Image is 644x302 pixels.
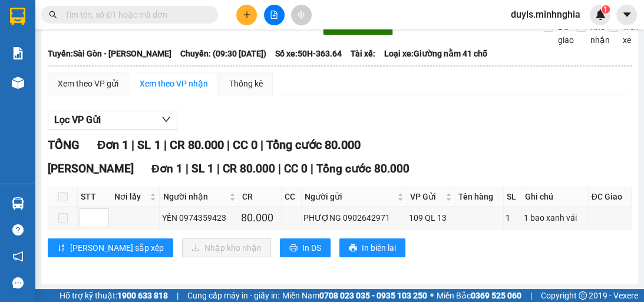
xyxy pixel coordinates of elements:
[319,291,427,300] strong: 0708 023 035 - 0935 103 250
[177,289,179,302] span: |
[349,244,357,253] span: printer
[504,187,522,207] th: SL
[430,293,434,298] span: ⚪️
[579,291,587,300] span: copyright
[622,9,632,20] span: caret-down
[54,112,101,127] span: Lọc VP Gửi
[297,11,305,19] span: aim
[241,210,279,226] div: 80.000
[506,211,520,224] div: 1
[163,190,227,203] span: Người nhận
[217,162,220,175] span: |
[97,138,128,152] span: Đơn 1
[278,162,281,175] span: |
[553,21,579,47] span: Đã giao
[289,244,298,253] span: printer
[266,138,360,152] span: Tổng cước 80.000
[114,190,147,203] span: Nơi lấy
[137,138,160,152] span: SL 1
[12,251,24,262] span: notification
[70,241,164,254] span: [PERSON_NAME] sắp xếp
[236,5,257,25] button: plus
[12,77,24,89] img: warehouse-icon
[339,238,405,257] button: printerIn biên lai
[603,5,607,14] span: 1
[58,77,118,90] div: Xem theo VP gửi
[78,187,111,207] th: STT
[239,187,282,207] th: CR
[12,277,24,288] span: message
[437,289,521,302] span: Miền Bắc
[186,162,189,175] span: |
[316,162,409,175] span: Tổng cước 80.000
[455,187,503,207] th: Tên hàng
[410,190,443,203] span: VP Gửi
[161,211,237,224] div: YẾN 0974359423
[291,5,312,25] button: aim
[602,5,610,14] sup: 1
[407,207,455,230] td: 109 QL 13
[275,47,342,60] span: Số xe: 50H-363.64
[586,21,615,47] span: Kho nhận
[362,241,396,254] span: In biên lai
[305,190,395,203] span: Người gửi
[191,162,214,175] span: SL 1
[351,47,375,60] span: Tài xế:
[65,8,204,21] input: Tìm tên, số ĐT hoặc mã đơn
[187,289,279,302] span: Cung cấp máy in - giấy in:
[182,238,271,257] button: downloadNhập kho nhận
[151,162,183,175] span: Đơn 1
[131,138,134,152] span: |
[163,138,166,152] span: |
[232,138,257,152] span: CC 0
[229,77,263,90] div: Thống kê
[12,47,24,59] img: solution-icon
[589,187,632,207] th: ĐC Giao
[48,238,173,257] button: sort-ascending[PERSON_NAME] sắp xếp
[303,211,405,224] div: PHƯỢNG 0902642971
[471,291,521,300] strong: 0369 525 060
[501,7,590,22] span: duyls.minhnghia
[169,138,223,152] span: CR 80.000
[10,8,25,25] img: logo-vxr
[530,289,532,302] span: |
[522,187,589,207] th: Ghi chú
[302,241,321,254] span: In DS
[616,5,637,25] button: caret-down
[12,224,24,235] span: question-circle
[264,5,285,25] button: file-add
[524,211,586,224] div: 1 bao xanh vải
[270,11,278,19] span: file-add
[48,138,80,152] span: TỔNG
[60,289,168,302] span: Hỗ trợ kỹ thuật:
[12,197,24,210] img: warehouse-icon
[260,138,263,152] span: |
[409,211,453,224] div: 109 QL 13
[180,47,266,60] span: Chuyến: (09:30 [DATE])
[57,244,65,253] span: sort-ascending
[223,162,275,175] span: CR 80.000
[311,162,313,175] span: |
[140,77,208,90] div: Xem theo VP nhận
[48,49,171,58] b: Tuyến: Sài Gòn - [PERSON_NAME]
[595,9,606,20] img: icon-new-feature
[48,111,177,130] button: Lọc VP Gửi
[618,21,643,47] span: Trên xe
[48,162,134,175] span: [PERSON_NAME]
[161,115,171,124] span: down
[226,138,229,152] span: |
[282,187,302,207] th: CC
[384,47,487,60] span: Loại xe: Giường nằm 41 chỗ
[284,162,308,175] span: CC 0
[280,238,331,257] button: printerIn DS
[117,291,168,300] strong: 1900 633 818
[49,11,57,19] span: search
[282,289,427,302] span: Miền Nam
[243,11,251,19] span: plus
